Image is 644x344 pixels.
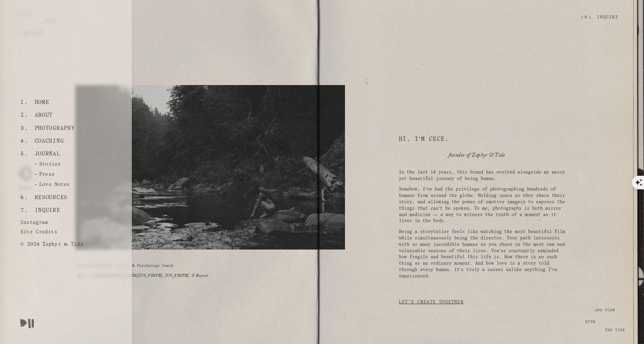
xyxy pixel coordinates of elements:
a: Let's Create Together [399,295,464,309]
a: Instagram [20,217,51,226]
em: founder of Zephyr & Tide [449,151,505,160]
a: About [32,109,56,122]
em: Based in [GEOGRAPHIC_DATA][US_STATE], [US_STATE], & Beyond [78,272,208,280]
span: 0 [584,15,587,19]
a: Home [32,96,52,109]
p: Being a storyteller feels like watching the most beautiful film while simultaneously being the di... [399,229,569,279]
a: Journal [32,148,63,160]
a: Inquire [32,204,63,217]
a: Coaching [32,135,67,148]
span: ) [589,15,591,19]
a: © 2024 Zephyr & Tide [20,239,86,248]
a: 0 items in cart [581,15,591,20]
a: Prose [20,172,57,181]
a: Stories [20,161,63,171]
a: Photography [32,122,78,135]
span: ( [581,15,583,19]
a: Love Notes [20,182,73,191]
a: Inquire [597,11,618,24]
a: Resources [32,191,70,204]
p: In the last 14 years, this brand has evolved alongside my messy yet beautiful journey of being hu... [399,169,569,182]
h2: Hi, I’m cece. [399,135,569,143]
p: Somehow, I’ve had the privilege of photographing hundreds of humans from around the globe. Holdin... [399,186,569,224]
a: Site Credits [20,226,60,239]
